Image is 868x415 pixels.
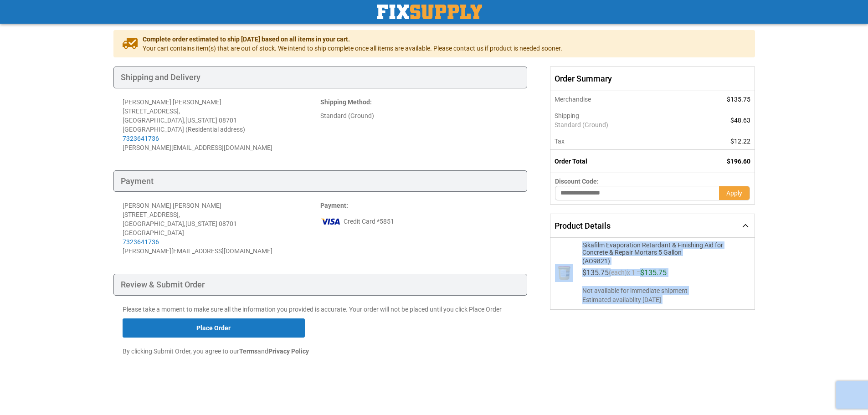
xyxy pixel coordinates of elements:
[555,112,579,119] span: Shipping
[582,241,735,256] span: Sikafilm Evaporation Retardant & Finishing Aid for Concrete & Repair Mortars 5 Gallon
[320,202,346,209] span: Payment
[268,348,309,355] strong: Privacy Policy
[555,120,680,129] span: Standard (Ground)
[730,138,750,145] span: $12.22
[123,135,159,142] a: 7323641736
[123,318,305,338] button: Place Order
[320,215,518,228] div: Credit Card *5851
[627,269,640,280] span: x 1 =
[113,274,528,296] div: Review & Submit Order
[320,111,518,120] div: Standard (Ground)
[123,238,159,246] a: 7323641736
[582,286,747,295] span: Not available for immediate shipment
[185,220,217,227] span: [US_STATE]
[113,170,528,192] div: Payment
[730,117,750,124] span: $48.63
[555,178,599,185] span: Discount Code:
[320,215,341,228] img: vi.png
[550,67,755,91] span: Order Summary
[320,98,370,106] span: Shipping Method
[113,67,528,88] div: Shipping and Delivery
[555,221,611,231] span: Product Details
[719,186,750,200] button: Apply
[123,247,272,255] span: [PERSON_NAME][EMAIL_ADDRESS][DOMAIN_NAME]
[582,268,609,277] span: $135.75
[555,158,587,165] strong: Order Total
[377,5,482,19] a: store logo
[727,96,750,103] span: $135.75
[550,91,685,108] th: Merchandise
[143,35,562,44] span: Complete order estimated to ship [DATE] based on all items in your cart.
[239,348,257,355] strong: Terms
[123,347,519,356] p: By clicking Submit Order, you agree to our and
[550,133,685,150] th: Tax
[123,201,320,246] div: [PERSON_NAME] [PERSON_NAME] [STREET_ADDRESS], [GEOGRAPHIC_DATA] , 08701 [GEOGRAPHIC_DATA]
[727,158,750,165] span: $196.60
[185,117,217,124] span: [US_STATE]
[123,305,519,314] p: Please take a moment to make sure all the information you provided is accurate. Your order will n...
[123,97,320,152] address: [PERSON_NAME] [PERSON_NAME] [STREET_ADDRESS], [GEOGRAPHIC_DATA] , 08701 [GEOGRAPHIC_DATA] (Reside...
[143,44,562,53] span: Your cart contains item(s) that are out of stock. We intend to ship complete once all items are a...
[640,268,667,277] span: $135.75
[609,269,627,280] span: (each)
[320,98,372,106] strong: :
[726,190,742,197] span: Apply
[123,144,272,151] span: [PERSON_NAME][EMAIL_ADDRESS][DOMAIN_NAME]
[377,5,482,19] img: Fix Industrial Supply
[582,256,735,265] span: (AO9821)
[320,202,348,209] strong: :
[582,295,747,304] span: Estimated availablity [DATE]
[555,264,573,282] img: Sikafilm Evaporation Retardant & Finishing Aid for Concrete & Repair Mortars 5 Gallon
